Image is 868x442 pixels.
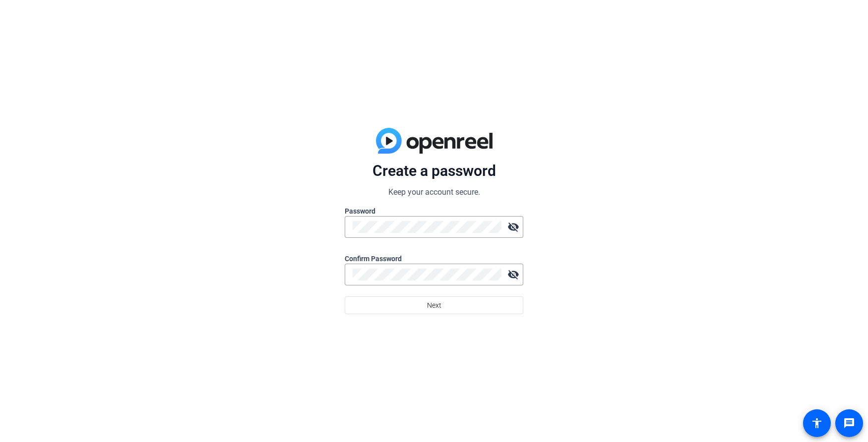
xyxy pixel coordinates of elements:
[376,128,493,154] img: blue-gradient.svg
[427,296,441,315] span: Next
[345,162,523,180] p: Create a password
[345,186,523,198] p: Keep your account secure.
[345,254,523,264] label: Confirm Password
[503,265,523,284] mat-icon: visibility_off
[843,417,855,429] mat-icon: message
[345,296,523,314] button: Next
[811,417,823,429] mat-icon: accessibility
[345,206,523,216] label: Password
[503,217,523,237] mat-icon: visibility_off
